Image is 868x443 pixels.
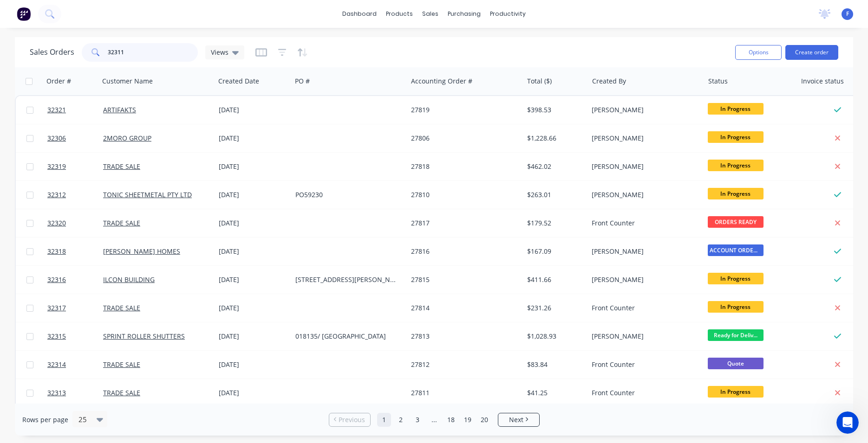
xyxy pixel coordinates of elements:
[103,190,192,199] a: TONIC SHEETMETAL PTY LTD
[47,134,66,143] span: 32306
[485,7,530,21] div: productivity
[527,190,581,199] div: $263.01
[47,322,103,350] a: 32315
[708,244,764,256] span: ACCOUNT ORDERS ...
[708,301,764,313] span: In Progress
[592,303,695,313] div: Front Counter
[836,411,859,434] iframe: Intercom live chat
[411,190,514,199] div: 27810
[498,415,539,424] a: Next page
[592,247,695,256] div: [PERSON_NAME]
[444,413,458,427] a: Page 18
[527,77,552,86] div: Total ($)
[47,303,66,313] span: 32317
[411,162,514,171] div: 27818
[47,124,103,152] a: 32306
[103,303,140,312] a: TRADE SALE
[103,134,151,142] a: 2MORO GROUP
[103,218,140,227] a: TRADE SALE
[103,247,180,256] a: [PERSON_NAME] HOMES
[47,351,103,379] a: 32314
[509,415,523,424] span: Next
[295,77,310,86] div: PO #
[103,105,136,114] a: ARTIFAKTS
[219,332,288,341] div: [DATE]
[47,218,66,228] span: 32320
[338,7,381,21] a: dashboard
[377,413,391,427] a: Page 1 is your current page
[708,188,764,199] span: In Progress
[592,134,695,143] div: [PERSON_NAME]
[527,134,581,143] div: $1,228.66
[47,209,103,237] a: 32320
[708,358,764,369] span: Quote
[108,43,198,62] input: Search...
[219,218,288,228] div: [DATE]
[801,77,844,86] div: Invoice status
[527,162,581,171] div: $462.02
[103,275,155,284] a: ILCON BUILDING
[411,303,514,313] div: 27814
[295,275,398,284] div: [STREET_ADDRESS][PERSON_NAME][PERSON_NAME]
[592,388,695,398] div: Front Counter
[708,77,728,86] div: Status
[219,275,288,284] div: [DATE]
[218,77,259,86] div: Created Date
[411,360,514,369] div: 27812
[708,160,764,171] span: In Progress
[219,190,288,199] div: [DATE]
[527,332,581,341] div: $1,028.93
[411,413,424,427] a: Page 3
[47,379,103,407] a: 32313
[411,77,472,86] div: Accounting Order #
[418,7,443,21] div: sales
[47,388,66,398] span: 32313
[477,413,491,427] a: Page 20
[211,47,228,57] span: Views
[592,332,695,341] div: [PERSON_NAME]
[46,77,71,86] div: Order #
[47,96,103,124] a: 32321
[47,294,103,322] a: 32317
[411,247,514,256] div: 27816
[102,77,153,86] div: Customer Name
[219,105,288,115] div: [DATE]
[527,275,581,284] div: $411.66
[592,218,695,228] div: Front Counter
[103,360,140,369] a: TRADE SALE
[219,247,288,256] div: [DATE]
[411,218,514,228] div: 27817
[219,388,288,398] div: [DATE]
[47,275,66,284] span: 32316
[47,238,103,265] a: 32318
[592,190,695,199] div: [PERSON_NAME]
[47,247,66,256] span: 32318
[47,332,66,341] span: 32315
[103,388,140,397] a: TRADE SALE
[735,45,782,60] button: Options
[47,266,103,294] a: 32316
[708,131,764,143] span: In Progress
[17,7,31,21] img: Factory
[325,413,543,427] ul: Pagination
[30,48,74,57] h1: Sales Orders
[527,303,581,313] div: $231.26
[427,413,441,427] a: Jump forward
[592,162,695,171] div: [PERSON_NAME]
[295,332,398,341] div: 018135/ [GEOGRAPHIC_DATA]
[47,162,66,171] span: 32319
[592,105,695,115] div: [PERSON_NAME]
[785,45,838,60] button: Create order
[846,10,849,18] span: F
[219,360,288,369] div: [DATE]
[219,303,288,313] div: [DATE]
[411,105,514,115] div: 27819
[103,332,185,340] a: SPRINT ROLLER SHUTTERS
[219,134,288,143] div: [DATE]
[592,360,695,369] div: Front Counter
[295,190,398,199] div: PO59230
[527,388,581,398] div: $41.25
[527,360,581,369] div: $83.84
[708,329,764,341] span: Ready for Deliv...
[592,77,626,86] div: Created By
